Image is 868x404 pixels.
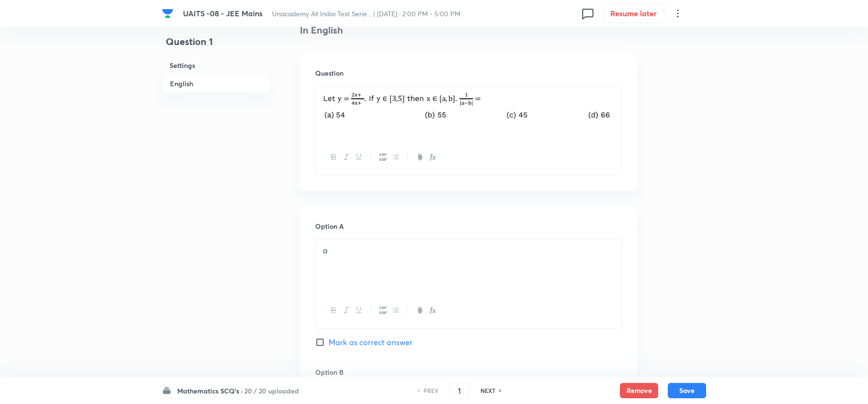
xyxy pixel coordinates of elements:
span: Mark as correct answer [329,337,412,348]
span: UAITS -08 - JEE Mains [183,8,263,18]
img: Company Logo [162,8,173,19]
a: Company Logo [162,8,175,19]
button: Remove [620,383,658,398]
h6: Question [315,68,622,78]
button: Resume later [603,4,664,23]
img: 05-09-25-05:35:55-AM [323,92,614,120]
h6: Option A [315,221,622,231]
p: a [323,245,614,256]
h6: Mathematics SCQ's · [177,386,243,396]
button: Save [668,383,706,398]
span: Unacademy All India Test Serie... | [DATE] · 2:00 PM - 5:00 PM [272,9,460,18]
h6: 20 / 20 uploaded [244,386,299,396]
h6: Option B [315,367,622,377]
h6: PREV [423,386,438,395]
h6: Settings [162,56,269,74]
h4: Question 1 [162,34,269,56]
h6: NEXT [480,386,495,395]
h4: In English [300,23,637,37]
h6: English [162,74,269,93]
